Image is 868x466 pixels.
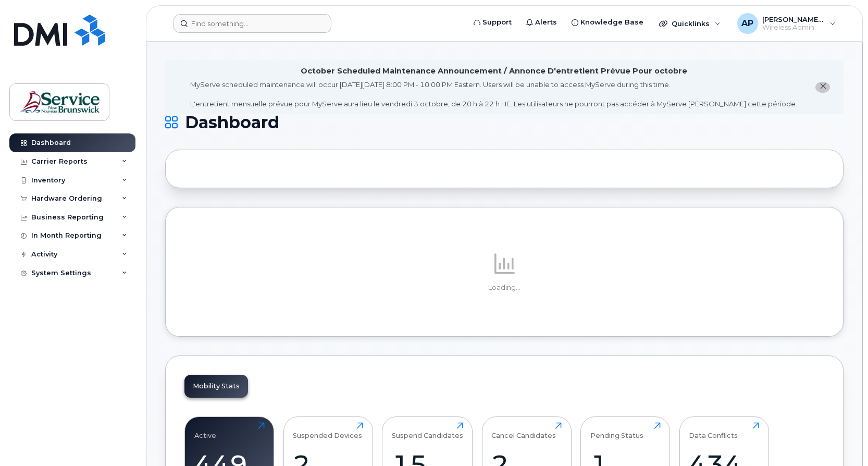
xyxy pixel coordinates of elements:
p: Loading... [184,283,824,292]
div: October Scheduled Maintenance Announcement / Annonce D'entretient Prévue Pour octobre [301,66,687,77]
div: Suspended Devices [293,422,362,439]
div: Pending Status [590,422,643,439]
div: Data Conflicts [689,422,738,439]
div: Suspend Candidates [392,422,463,439]
div: Cancel Candidates [491,422,556,439]
div: Active [194,422,216,439]
div: MyServe scheduled maintenance will occur [DATE][DATE] 8:00 PM - 10:00 PM Eastern. Users will be u... [190,80,797,109]
button: close notification [815,82,830,93]
span: Dashboard [185,115,279,130]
